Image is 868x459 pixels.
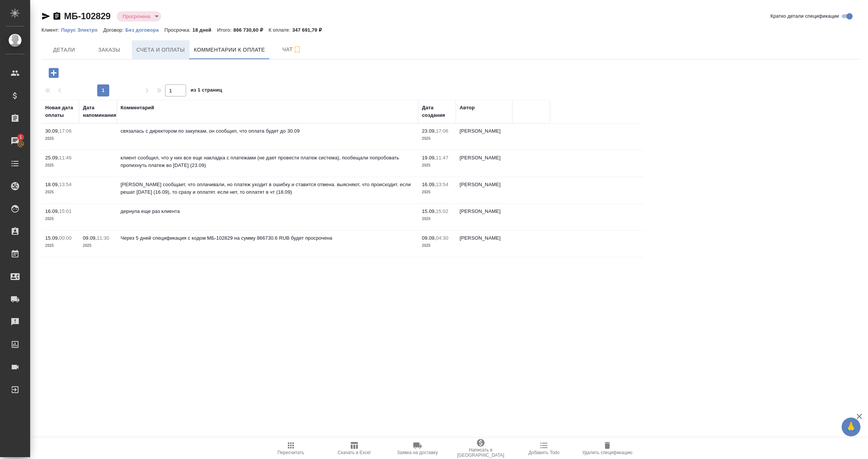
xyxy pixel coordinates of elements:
[2,132,28,150] a: 1
[121,208,414,215] p: дернула еще раз клиента
[436,128,448,134] p: 17:06
[436,182,448,187] p: 13:54
[436,155,448,161] p: 11:47
[422,104,452,119] div: Дата создания
[234,27,269,33] p: 866 730,60 ₽
[422,235,436,241] p: 09.09,
[121,234,414,242] p: Через 5 дней спецификация с кодом МБ-102829 на сумму 866730.6 RUB будет просрочена
[83,104,116,119] div: Дата напоминания
[422,208,436,214] p: 15.09,
[191,86,222,96] span: из 1 страниц
[422,188,452,196] p: 2025
[41,27,61,33] p: Клиент:
[59,128,72,134] p: 17:06
[422,182,436,187] p: 16.09,
[45,215,75,223] p: 2025
[83,242,113,249] p: 2025
[121,181,414,196] p: [PERSON_NAME] сообщает, что оплачивали, но платеж уходит в ошибку и ставится отмена. выясняют, чт...
[422,162,452,169] p: 2025
[460,104,475,112] div: Автор
[45,104,75,119] div: Новая дата оплаты
[45,155,59,161] p: 25.09,
[91,45,127,55] span: Заказы
[59,208,72,214] p: 15:01
[164,27,192,33] p: Просрочка:
[61,27,103,33] p: Парус Электро
[121,127,414,135] p: связалась с директором по закупкам, он сообщил, что оплата будет до 30.09
[125,26,165,33] a: Без договора
[121,104,154,112] div: Комментарий
[422,215,452,223] p: 2025
[842,418,860,436] button: 🙏
[45,242,75,249] p: 2025
[45,182,59,187] p: 18.09,
[46,45,82,55] span: Детали
[45,208,59,214] p: 16.09,
[456,177,512,203] td: [PERSON_NAME]
[456,150,512,177] td: [PERSON_NAME]
[59,155,72,161] p: 11:46
[456,231,512,257] td: [PERSON_NAME]
[45,188,75,196] p: 2025
[269,27,292,33] p: К оплате:
[45,135,75,142] p: 2025
[15,133,26,141] span: 1
[194,45,265,55] span: Комментарии к оплате
[292,27,327,33] p: 347 691,79 ₽
[436,235,448,241] p: 04:30
[41,12,50,21] button: Скопировать ссылку для ЯМессенджера
[770,12,839,20] span: Кратко детали спецификации
[83,235,97,241] p: 09.09,
[274,45,310,54] span: Чат
[121,13,153,20] button: Просрочена
[456,124,512,150] td: [PERSON_NAME]
[117,11,162,21] div: Просрочена
[59,235,72,241] p: 00:00
[97,235,109,241] p: 11:30
[422,155,436,161] p: 19.09,
[193,27,217,33] p: 18 дней
[45,162,75,169] p: 2025
[422,242,452,249] p: 2025
[422,128,436,134] p: 23.09,
[456,204,512,230] td: [PERSON_NAME]
[59,182,72,187] p: 13:54
[45,128,59,134] p: 30.09,
[293,45,302,54] svg: Подписаться
[436,208,448,214] p: 15:02
[422,135,452,142] p: 2025
[136,45,185,55] span: Счета и оплаты
[103,27,125,33] p: Договор:
[845,419,857,435] span: 🙏
[64,11,111,21] a: МБ-102829
[61,26,103,33] a: Парус Электро
[125,27,165,33] p: Без договора
[52,12,61,21] button: Скопировать ссылку
[45,235,59,241] p: 15.09,
[121,154,414,169] p: клиент сообщил, что у них все еще накладка с платежами (не дает провести платеж система), пообеща...
[43,65,64,81] button: Добавить комментарий
[217,27,233,33] p: Итого:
